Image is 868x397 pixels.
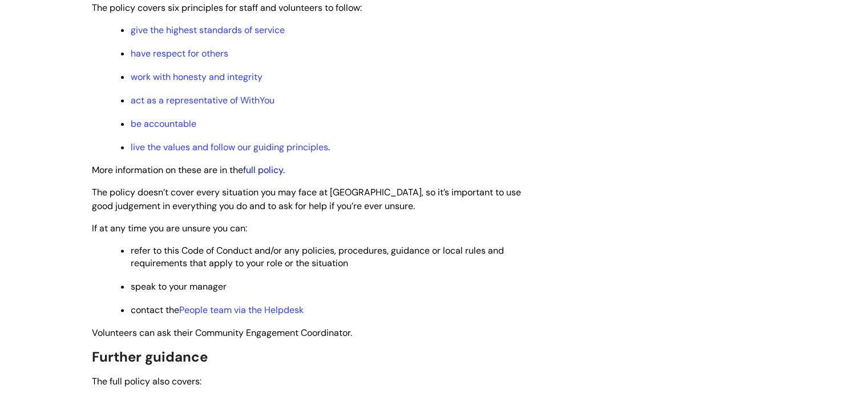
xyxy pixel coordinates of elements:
[131,244,504,269] span: refer to this Code of Conduct and/or any policies, procedures, guidance or local rules and requir...
[131,141,330,153] span: .
[92,164,285,176] span: More information on these are in the .
[92,222,247,234] span: If at any time you are unsure you can:
[179,304,304,316] a: People team via the Helpdesk
[131,47,228,59] a: have respect for others
[243,164,283,176] a: full policy
[131,304,304,316] span: contact the
[92,186,521,212] span: The policy doesn’t cover every situation you may face at [GEOGRAPHIC_DATA], so it’s important to ...
[92,375,201,387] span: The full policy also covers:
[131,118,196,130] a: be accountable
[131,24,285,36] a: give the highest standards of service
[92,327,352,339] span: Volunteers can ask their Community Engagement Coordinator.
[131,71,263,83] a: work with honesty and integrity
[92,2,362,14] span: The policy covers six principles for staff and volunteers to follow:
[131,280,227,292] span: speak to your manager
[131,141,328,153] a: live the values and follow our guiding principles
[131,94,274,106] a: act as a representative of WithYou
[92,348,208,366] span: Further guidance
